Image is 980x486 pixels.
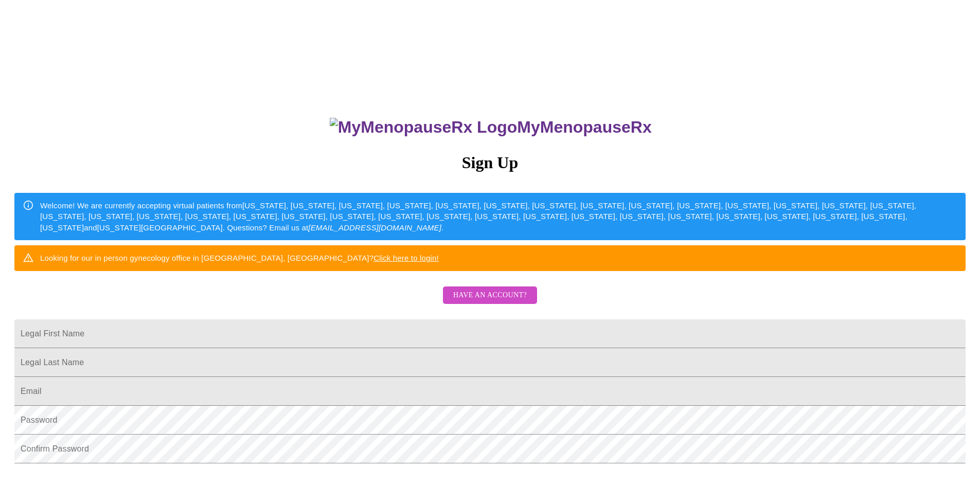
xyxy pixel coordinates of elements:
[443,286,537,304] button: Have an account?
[453,289,527,302] span: Have an account?
[40,196,957,237] div: Welcome! We are currently accepting virtual patients from [US_STATE], [US_STATE], [US_STATE], [US...
[16,118,966,137] h3: MyMenopauseRx
[40,248,439,267] div: Looking for our in person gynecology office in [GEOGRAPHIC_DATA], [GEOGRAPHIC_DATA]?
[373,254,439,262] a: Click here to login!
[330,118,517,137] img: MyMenopauseRx Logo
[14,153,966,172] h3: Sign Up
[440,298,540,307] a: Have an account?
[308,223,441,232] em: [EMAIL_ADDRESS][DOMAIN_NAME]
